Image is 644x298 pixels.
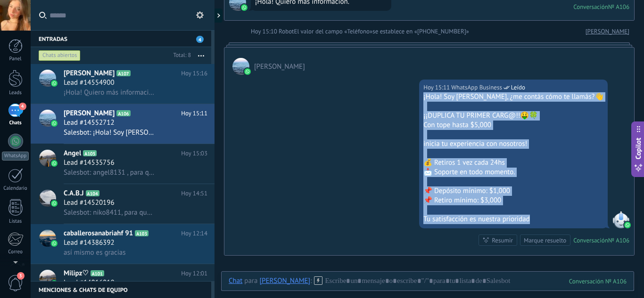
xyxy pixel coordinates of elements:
[423,92,603,102] div: ¡Hola! Soy [PERSON_NAME], ¿me contás cómo te llamás?👋
[31,184,215,224] a: avatariconC.A.B.JA104Hoy 14:51Lead #14520196Salesbot: niko8411, para que te acrediten las fichas ...
[2,56,29,62] div: Panel
[279,27,294,35] span: Robot
[259,276,310,285] div: Sandra
[586,27,629,36] a: [PERSON_NAME]
[244,68,251,75] img: waba.svg
[294,27,373,36] span: El valor del campo «Teléfono»
[181,69,207,78] span: Hoy 15:16
[423,215,603,224] div: Tu satisfacción es nuestra prioridad
[19,103,26,110] span: 4
[64,168,156,177] span: Salesbot: angel8131 , para que te acrediten las fichas y el bono de bienvenida por favor envíales...
[31,144,215,184] a: avatariconAngelA105Hoy 15:03Lead #14535756Salesbot: angel8131 , para que te acrediten las fichas ...
[17,272,25,280] span: 3
[135,230,149,236] span: A103
[51,280,58,287] img: icon
[634,137,643,159] span: Copilot
[51,120,58,127] img: icon
[2,90,29,96] div: Leads
[31,64,215,104] a: avataricon[PERSON_NAME]A107Hoy 15:16Lead #14554900¡Hola! Quiero más información.
[2,120,29,126] div: Chats
[251,27,279,36] div: Hoy 15:10
[31,104,215,144] a: avataricon[PERSON_NAME]A106Hoy 15:11Lead #14552712Salesbot: ¡Hola! Soy [PERSON_NAME], ¿me contás ...
[608,236,629,244] div: № A106
[51,200,58,207] img: icon
[64,109,115,118] span: [PERSON_NAME]
[423,83,451,92] div: Hoy 15:11
[423,111,603,121] div: ¡¡DUPLICA TU PRIMER CARG@!!🤑🍀
[423,121,603,130] div: Con tope hasta $5,000
[170,51,191,60] div: Total: 8
[91,270,104,276] span: A101
[51,240,58,247] img: icon
[608,3,629,11] div: № A106
[423,196,603,205] div: 📌 Retiro mínimo: $3,000
[492,236,513,245] div: Resumir
[181,109,207,118] span: Hoy 15:11
[64,269,89,278] span: Milipz♡
[64,278,115,288] span: Lead #14016018
[2,152,29,161] div: WhatsApp
[181,229,207,238] span: Hoy 12:14
[624,222,631,228] img: waba.svg
[64,118,115,128] span: Lead #14552712
[213,8,223,23] div: Mostrar
[64,158,115,168] span: Lead #14535756
[254,62,305,71] span: Sandra
[64,238,115,248] span: Lead #14386392
[524,236,566,245] div: Marque resuelto
[423,168,603,177] div: 📩 Soporte en todo momento.
[64,78,115,88] span: Lead #14554900
[64,128,156,137] span: Salesbot: ¡Hola! Soy [PERSON_NAME], ¿me contás cómo te llamás?👋 ¡¡DUPLICA TU PRIMER CARG@!!🤑🍀 Con...
[51,160,58,167] img: icon
[83,150,97,156] span: A105
[86,190,99,196] span: A104
[181,189,207,198] span: Hoy 14:51
[573,236,608,244] div: Conversación
[39,50,81,61] div: Chats abiertos
[569,277,627,285] div: 106
[244,276,257,286] span: para
[232,58,249,75] span: Sandra
[423,158,603,168] div: 💰 Retiros 1 vez cada 24hs
[423,186,603,196] div: 📌 Depósito mínimo: $1,000
[64,229,133,238] span: caballerosanabriahf 91
[181,269,207,278] span: Hoy 12:01
[181,149,207,158] span: Hoy 15:03
[310,276,312,286] span: :
[2,218,29,225] div: Listas
[2,185,29,192] div: Calendario
[116,70,130,76] span: A107
[241,4,248,11] img: waba.svg
[612,211,629,228] span: WhatsApp Business
[116,110,130,116] span: A106
[451,83,502,92] span: WhatsApp Business
[573,3,608,11] div: Conversación
[64,208,156,217] span: Salesbot: niko8411, para que te acrediten las fichas y el bono de bienvenida por favor envíales e...
[51,80,58,87] img: icon
[31,281,211,298] div: Menciones & Chats de equipo
[64,69,115,78] span: [PERSON_NAME]
[31,224,215,264] a: avatariconcaballerosanabriahf 91A103Hoy 12:14Lead #14386392así mismo es gracias
[372,27,469,36] span: se establece en «[PHONE_NUMBER]»
[2,249,29,255] div: Correo
[64,88,156,97] span: ¡Hola! Quiero más información.
[196,36,204,43] span: 4
[64,198,115,208] span: Lead #14520196
[64,149,81,158] span: Angel
[31,30,211,47] div: Entradas
[423,139,603,149] div: inicia tu experiencia con nosotros!
[64,189,84,198] span: C.A.B.J
[64,248,126,257] span: así mismo es gracias
[511,83,525,92] span: Leído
